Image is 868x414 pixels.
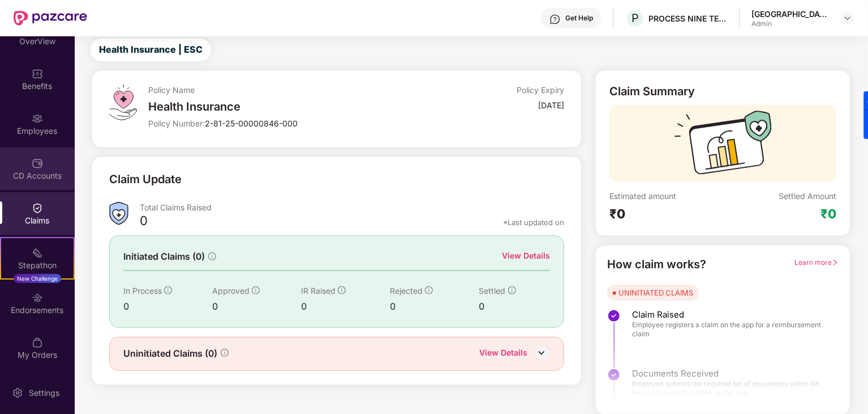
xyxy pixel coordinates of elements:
div: UNINITIATED CLAIMS [618,287,693,298]
div: ₹0 [609,206,723,222]
div: 0 [301,299,390,314]
span: info-circle [425,286,433,294]
div: Policy Expiry [517,85,564,95]
img: svg+xml;base64,PHN2ZyBpZD0iRW5kb3JzZW1lbnRzIiB4bWxucz0iaHR0cDovL3d3dy53My5vcmcvMjAwMC9zdmciIHdpZH... [32,292,43,303]
span: info-circle [208,252,216,260]
img: svg+xml;base64,PHN2ZyBpZD0iQmVuZWZpdHMiIHhtbG5zPSJodHRwOi8vd3d3LnczLm9yZy8yMDAwL3N2ZyIgd2lkdGg9Ij... [32,68,43,79]
span: info-circle [164,286,172,294]
img: New Pazcare Logo [14,11,87,26]
img: DownIcon [533,344,550,361]
div: 0 [212,299,301,314]
img: ClaimsSummaryIcon [109,202,128,225]
div: Policy Number: [148,118,426,129]
span: info-circle [508,286,516,294]
div: 0 [140,213,148,232]
span: Health Insurance | ESC [99,43,203,57]
img: svg+xml;base64,PHN2ZyBpZD0iRW1wbG95ZWVzIiB4bWxucz0iaHR0cDovL3d3dy53My5vcmcvMjAwMC9zdmciIHdpZHRoPS... [32,113,43,124]
span: Employee registers a claim on the app for a reimbursement claim [632,320,827,339]
span: info-circle [252,286,260,294]
span: info-circle [221,349,229,357]
img: svg+xml;base64,PHN2ZyBpZD0iSGVscC0zMngzMiIgeG1sbnM9Imh0dHA6Ly93d3cudzMub3JnLzIwMDAvc3ZnIiB3aWR0aD... [549,14,561,25]
img: svg+xml;base64,PHN2ZyBpZD0iQ2xhaW0iIHhtbG5zPSJodHRwOi8vd3d3LnczLm9yZy8yMDAwL3N2ZyIgd2lkdGg9IjIwIi... [32,202,43,214]
span: Rejected [390,286,423,295]
span: Approved [212,286,250,295]
span: Claim Raised [632,309,827,320]
div: PROCESS NINE TECHNOLOGIES PVT LTD [648,13,728,24]
div: Admin [751,19,831,28]
div: 0 [390,299,479,314]
span: Uninitiated Claims (0) [123,347,217,361]
div: 0 [479,299,551,314]
img: svg+xml;base64,PHN2ZyBpZD0iQ0RfQWNjb3VudHMiIGRhdGEtbmFtZT0iQ0QgQWNjb3VudHMiIHhtbG5zPSJodHRwOi8vd3... [32,158,43,169]
span: Learn more [794,258,839,267]
div: View Details [479,347,527,361]
div: How claim works? [607,256,706,273]
div: Settled Amount [779,191,836,201]
div: Health Insurance [148,100,426,113]
div: Claim Summary [609,85,695,98]
div: Claim Update [109,171,182,188]
div: Settings [25,387,63,399]
span: right [832,259,839,266]
span: info-circle [338,286,346,294]
img: svg+xml;base64,PHN2ZyBpZD0iU2V0dGluZy0yMHgyMCIgeG1sbnM9Imh0dHA6Ly93d3cudzMub3JnLzIwMDAvc3ZnIiB3aW... [12,387,23,399]
span: IR Raised [301,286,336,295]
img: svg+xml;base64,PHN2ZyB4bWxucz0iaHR0cDovL3d3dy53My5vcmcvMjAwMC9zdmciIHdpZHRoPSI0OS4zMiIgaGVpZ2h0PS... [109,85,137,120]
img: svg+xml;base64,PHN2ZyBpZD0iRHJvcGRvd24tMzJ4MzIiIHhtbG5zPSJodHRwOi8vd3d3LnczLm9yZy8yMDAwL3N2ZyIgd2... [843,14,852,23]
span: P [631,11,639,25]
img: svg+xml;base64,PHN2ZyB4bWxucz0iaHR0cDovL3d3dy53My5vcmcvMjAwMC9zdmciIHdpZHRoPSIyMSIgaGVpZ2h0PSIyMC... [32,247,43,259]
span: 2-81-25-00000846-000 [205,119,298,128]
div: [DATE] [538,100,564,111]
div: Total Claims Raised [140,202,565,213]
div: View Details [502,250,550,262]
div: Get Help [565,14,593,23]
img: svg+xml;base64,PHN2ZyBpZD0iTXlfT3JkZXJzIiBkYXRhLW5hbWU9Ik15IE9yZGVycyIgeG1sbnM9Imh0dHA6Ly93d3cudz... [32,337,43,348]
button: Health Insurance | ESC [91,39,211,61]
div: Policy Name [148,85,426,95]
span: Settled [479,286,506,295]
div: Estimated amount [609,191,723,201]
div: 0 [123,299,212,314]
div: New Challenge [14,274,61,283]
span: Initiated Claims (0) [123,250,205,264]
div: [GEOGRAPHIC_DATA] [751,9,831,19]
div: *Last updated on [503,217,564,227]
img: svg+xml;base64,PHN2ZyB3aWR0aD0iMTcyIiBoZWlnaHQ9IjExMyIgdmlld0JveD0iMCAwIDE3MiAxMTMiIGZpbGw9Im5vbm... [674,111,772,181]
div: ₹0 [820,206,836,222]
img: svg+xml;base64,PHN2ZyBpZD0iU3RlcC1Eb25lLTMyeDMyIiB4bWxucz0iaHR0cDovL3d3dy53My5vcmcvMjAwMC9zdmciIH... [607,309,621,323]
span: In Process [123,286,162,295]
div: Stepathon [1,260,74,271]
